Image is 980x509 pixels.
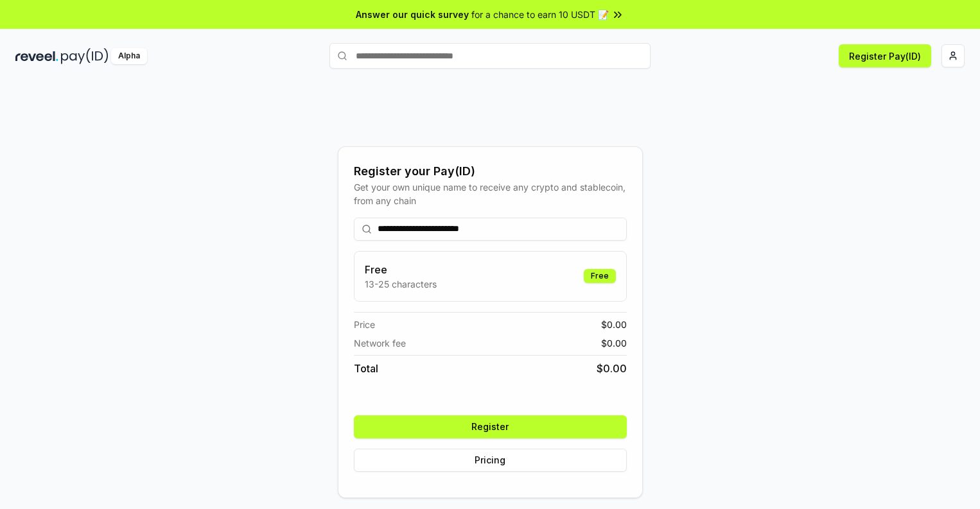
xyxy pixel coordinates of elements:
[111,48,147,64] div: Alpha
[354,361,378,376] span: Total
[354,318,375,331] span: Price
[354,336,406,350] span: Network fee
[839,44,931,67] button: Register Pay(ID)
[601,336,627,350] span: $ 0.00
[584,269,616,283] div: Free
[354,180,627,207] div: Get your own unique name to receive any crypto and stablecoin, from any chain
[471,8,609,21] span: for a chance to earn 10 USDT 📝
[354,449,627,472] button: Pricing
[15,48,58,64] img: reveel_dark
[356,8,469,21] span: Answer our quick survey
[365,277,437,291] p: 13-25 characters
[597,361,627,376] span: $ 0.00
[601,318,627,331] span: $ 0.00
[365,262,437,277] h3: Free
[354,162,627,180] div: Register your Pay(ID)
[354,415,627,438] button: Register
[61,48,109,64] img: pay_id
